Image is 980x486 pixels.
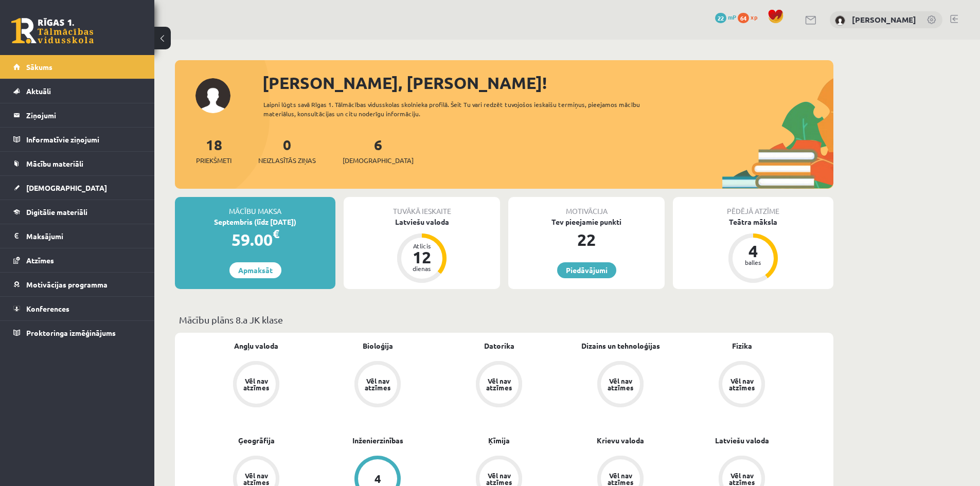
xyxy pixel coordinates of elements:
[175,217,335,227] div: Septembris (līdz [DATE])
[751,13,757,21] span: xp
[11,18,94,44] a: Rīgas 1. Tālmācības vidusskola
[438,361,560,409] a: Vēl nav atzīmes
[738,13,762,21] a: 64 xp
[557,262,616,278] a: Piedāvājumi
[196,155,231,166] span: Priekšmeti
[352,435,403,446] a: Inženierzinības
[727,472,756,485] div: Vēl nav atzīmes
[26,86,51,96] span: Aktuāli
[26,224,141,248] legend: Maksājumi
[26,62,52,71] span: Sākums
[560,361,681,409] a: Vēl nav atzīmes
[835,15,845,26] img: Ralfs Jēkabsons
[175,227,335,252] div: 59.00
[406,249,437,265] div: 12
[738,259,769,265] div: balles
[484,340,514,351] a: Datorika
[229,262,281,278] a: Apmaksāt
[26,103,141,127] legend: Ziņojumi
[728,13,736,21] span: mP
[738,13,749,23] span: 64
[262,70,833,95] div: [PERSON_NAME], [PERSON_NAME]!
[363,377,392,391] div: Vēl nav atzīmes
[13,273,141,296] a: Motivācijas programma
[727,377,756,391] div: Vēl nav atzīmes
[597,435,644,446] a: Krievu valoda
[715,13,726,23] span: 22
[13,128,141,151] a: Informatīvie ziņojumi
[13,321,141,345] a: Proktoringa izmēģinājums
[673,217,833,284] a: Teātra māksla 4 balles
[852,14,916,25] a: [PERSON_NAME]
[238,435,275,446] a: Ģeogrāfija
[673,197,833,217] div: Pēdējā atzīme
[13,200,141,224] a: Digitālie materiāli
[234,340,278,351] a: Angļu valoda
[13,297,141,320] a: Konferences
[258,135,316,166] a: 0Neizlasītās ziņas
[26,328,116,337] span: Proktoringa izmēģinājums
[343,135,414,166] a: 6[DEMOGRAPHIC_DATA]
[13,248,141,272] a: Atzīmes
[406,265,437,272] div: dienas
[179,313,829,327] p: Mācību plāns 8.a JK klase
[26,183,107,192] span: [DEMOGRAPHIC_DATA]
[26,304,69,313] span: Konferences
[13,55,141,79] a: Sākums
[195,361,317,409] a: Vēl nav atzīmes
[375,473,381,484] div: 4
[13,152,141,175] a: Mācību materiāli
[344,217,500,227] div: Latviešu valoda
[242,472,271,485] div: Vēl nav atzīmes
[273,226,279,241] span: €
[715,13,736,21] a: 22 mP
[13,176,141,200] a: [DEMOGRAPHIC_DATA]
[13,79,141,103] a: Aktuāli
[196,135,231,166] a: 18Priekšmeti
[508,227,665,252] div: 22
[317,361,438,409] a: Vēl nav atzīmes
[26,280,108,289] span: Motivācijas programma
[175,197,335,217] div: Mācību maksa
[13,224,141,248] a: Maksājumi
[13,103,141,127] a: Ziņojumi
[606,472,635,485] div: Vēl nav atzīmes
[344,217,500,284] a: Latviešu valoda Atlicis 12 dienas
[738,243,769,259] div: 4
[681,361,803,409] a: Vēl nav atzīmes
[26,159,83,168] span: Mācību materiāli
[488,435,510,446] a: Ķīmija
[508,197,665,217] div: Motivācija
[258,155,316,166] span: Neizlasītās ziņas
[363,340,393,351] a: Bioloģija
[673,217,833,227] div: Teātra māksla
[581,340,660,351] a: Dizains un tehnoloģijas
[26,256,54,265] span: Atzīmes
[406,243,437,249] div: Atlicis
[508,217,665,227] div: Tev pieejamie punkti
[26,128,141,151] legend: Informatīvie ziņojumi
[242,377,271,391] div: Vēl nav atzīmes
[263,100,658,118] div: Laipni lūgts savā Rīgas 1. Tālmācības vidusskolas skolnieka profilā. Šeit Tu vari redzēt tuvojošo...
[485,377,513,391] div: Vēl nav atzīmes
[715,435,769,446] a: Latviešu valoda
[26,207,87,217] span: Digitālie materiāli
[732,340,752,351] a: Fizika
[344,197,500,217] div: Tuvākā ieskaite
[485,472,513,485] div: Vēl nav atzīmes
[606,377,635,391] div: Vēl nav atzīmes
[343,155,414,166] span: [DEMOGRAPHIC_DATA]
